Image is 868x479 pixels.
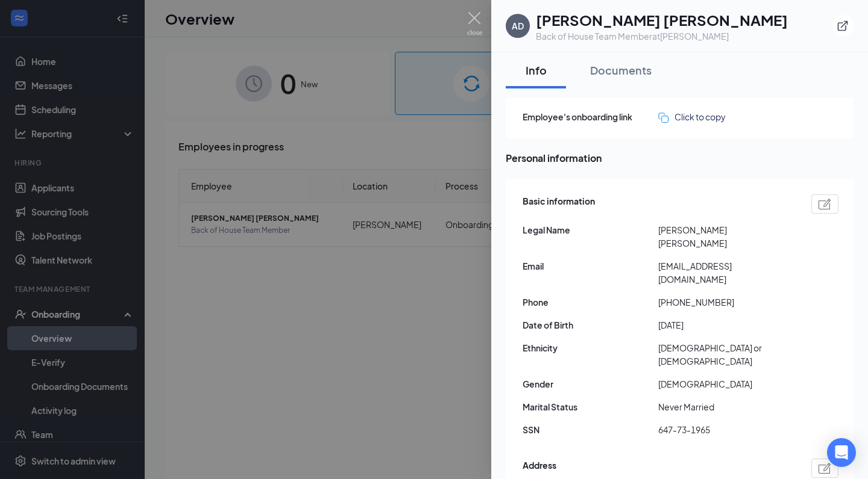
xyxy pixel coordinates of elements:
[523,423,658,436] span: SSN
[518,63,554,78] div: Info
[832,15,854,37] button: ExternalLink
[658,259,794,286] span: [EMAIL_ADDRESS][DOMAIN_NAME]
[658,400,794,413] span: Never Married
[827,438,856,467] div: Open Intercom Messenger
[506,150,854,165] span: Personal information
[523,295,658,309] span: Phone
[658,318,794,332] span: [DATE]
[658,113,668,123] img: click-to-copy.71757273a98fde459dfc.svg
[523,377,658,391] span: Gender
[523,259,658,273] span: Email
[590,63,652,78] div: Documents
[523,459,556,478] span: Address
[536,30,788,42] div: Back of House Team Member at [PERSON_NAME]
[523,341,658,354] span: Ethnicity
[658,110,726,123] button: Click to copy
[536,10,788,30] h1: [PERSON_NAME] [PERSON_NAME]
[658,341,794,368] span: [DEMOGRAPHIC_DATA] or [DEMOGRAPHIC_DATA]
[523,400,658,413] span: Marital Status
[658,223,794,250] span: [PERSON_NAME] [PERSON_NAME]
[523,223,658,236] span: Legal Name
[837,20,849,32] svg: ExternalLink
[658,423,794,436] span: 647-73-1965
[512,20,524,32] div: AD
[523,110,658,123] span: Employee's onboarding link
[658,377,794,391] span: [DEMOGRAPHIC_DATA]
[658,295,794,309] span: [PHONE_NUMBER]
[523,194,595,214] span: Basic information
[523,318,658,332] span: Date of Birth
